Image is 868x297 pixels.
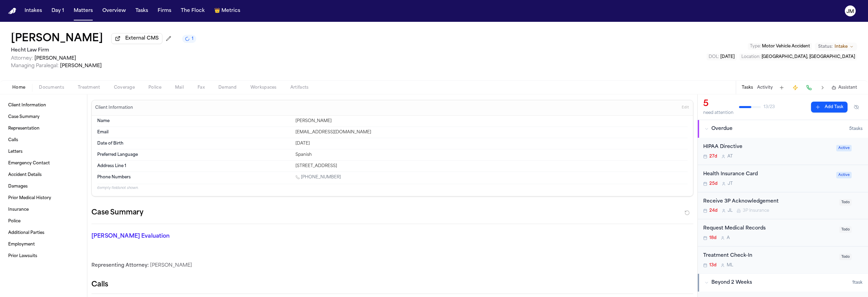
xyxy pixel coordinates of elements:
[295,163,688,169] div: [STREET_ADDRESS]
[295,175,341,180] a: Call 1 (559) 406-3750
[698,274,868,292] button: Beyond 2 Weeks1task
[709,235,717,241] span: 18d
[698,138,868,165] div: Open task: HIPAA Directive
[91,207,143,218] h2: Case Summary
[711,279,752,286] span: Beyond 2 Weeks
[5,204,82,215] a: Insurance
[91,280,693,289] h2: Calls
[777,83,786,92] button: Add Task
[178,5,207,17] button: The Flock
[11,33,103,45] button: Edit matter name
[711,125,733,132] span: Overdue
[192,36,193,42] span: 1
[831,85,857,90] button: Assistant
[97,118,291,124] dt: Name
[295,130,688,135] div: [EMAIL_ADDRESS][DOMAIN_NAME]
[709,55,719,59] span: DOL :
[707,54,737,60] button: Edit DOL: 2025-07-16
[836,172,852,178] span: Active
[680,102,691,113] button: Edit
[148,85,161,90] span: Police
[762,55,855,59] span: [GEOGRAPHIC_DATA], [GEOGRAPHIC_DATA]
[839,199,852,206] span: Todo
[111,33,162,44] button: External CMS
[295,152,688,158] div: Spanish
[11,46,196,55] h2: Hecht Law Firm
[100,5,129,17] a: Overview
[838,85,857,90] span: Assistant
[133,5,151,17] button: Tasks
[5,251,82,262] a: Prior Lawsuits
[703,225,835,233] div: Request Medical Records
[60,63,102,69] span: [PERSON_NAME]
[743,208,769,213] span: 3P Insurance
[114,85,135,90] span: Coverage
[71,5,96,17] button: Matters
[39,85,64,90] span: Documents
[720,55,735,59] span: [DATE]
[97,185,688,191] p: 6 empty fields not shown.
[12,85,25,90] span: Home
[741,55,761,59] span: Location :
[728,181,733,187] span: J T
[815,43,857,51] button: Change status from Intake
[5,227,82,238] a: Additional Parties
[5,146,82,157] a: Letters
[94,105,134,110] h3: Client Information
[849,126,863,132] span: 5 task s
[155,5,174,17] button: Firms
[125,35,159,42] span: External CMS
[750,44,761,48] span: Type :
[91,232,287,240] p: [PERSON_NAME] Evaluation
[198,85,205,90] span: Fax
[852,280,863,285] span: 1 task
[91,263,149,268] span: Representing Attorney:
[703,143,832,151] div: HIPAA Directive
[182,35,196,43] button: 1 active task
[839,226,852,233] span: Todo
[49,5,67,17] button: Day 1
[709,154,717,159] span: 27d
[5,169,82,180] a: Accident Details
[850,102,863,113] button: Hide completed tasks (⌘⇧H)
[818,44,833,49] span: Status:
[295,118,688,124] div: [PERSON_NAME]
[290,85,309,90] span: Artifacts
[97,175,131,180] span: Phone Numbers
[97,130,291,135] dt: Email
[703,99,734,109] div: 5
[709,181,718,187] span: 25d
[8,8,16,14] a: Home
[11,56,33,61] span: Attorney:
[97,152,291,158] dt: Preferred Language
[835,44,848,49] span: Intake
[727,235,730,241] span: A
[698,165,868,192] div: Open task: Health Insurance Card
[5,135,82,146] a: Calls
[97,163,291,169] dt: Address Line 1
[682,105,689,110] span: Edit
[709,263,717,268] span: 13d
[727,154,733,159] span: A T
[5,181,82,192] a: Damages
[709,208,718,213] span: 24d
[804,83,814,92] button: Make a Call
[5,239,82,250] a: Employment
[728,208,733,213] span: J L
[97,141,291,146] dt: Date of Birth
[175,85,184,90] span: Mail
[757,85,773,90] button: Activity
[5,216,82,227] a: Police
[34,56,76,61] span: [PERSON_NAME]
[739,54,857,60] button: Edit Location: Fresno, CA
[212,5,243,17] button: crownMetrics
[748,43,812,50] button: Edit Type: Motor Vehicle Accident
[742,85,753,90] button: Tasks
[22,5,45,17] button: Intakes
[703,252,835,260] div: Treatment Check-In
